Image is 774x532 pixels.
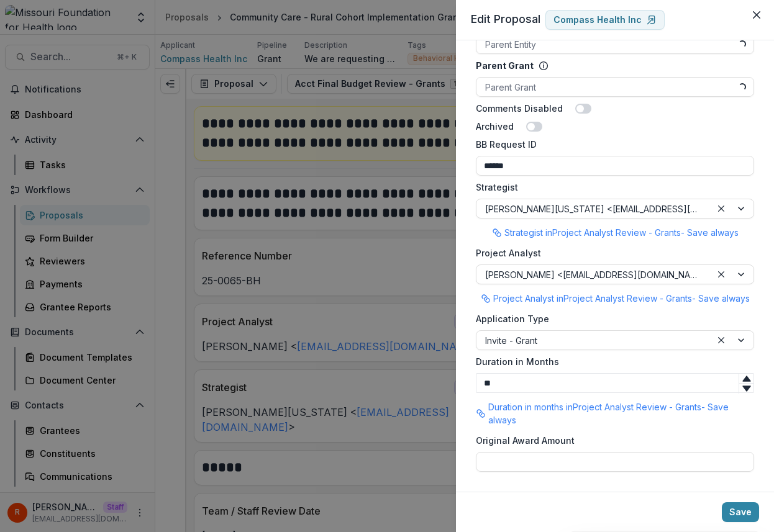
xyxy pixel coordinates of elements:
[476,355,747,368] label: Duration in Months
[476,102,563,115] label: Comments Disabled
[471,12,540,25] span: Edit Proposal
[476,138,747,151] label: BB Request ID
[476,120,514,133] label: Archived
[488,400,754,426] p: Duration in months in Project Analyst Review - Grants - Save always
[493,292,750,305] p: Project Analyst in Project Analyst Review - Grants - Save always
[476,59,534,72] p: Parent Grant
[553,15,642,25] p: Compass Health Inc
[476,312,747,325] label: Application Type
[545,10,665,30] a: Compass Health Inc
[722,502,759,522] button: Save
[504,226,739,239] p: Strategist in Project Analyst Review - Grants - Save always
[714,267,729,282] div: Clear selected options
[747,5,767,25] button: Close
[476,181,747,194] label: Strategist
[714,201,729,216] div: Clear selected options
[476,246,747,259] label: Project Analyst
[714,333,729,348] div: Clear selected options
[476,434,747,447] label: Original Award Amount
